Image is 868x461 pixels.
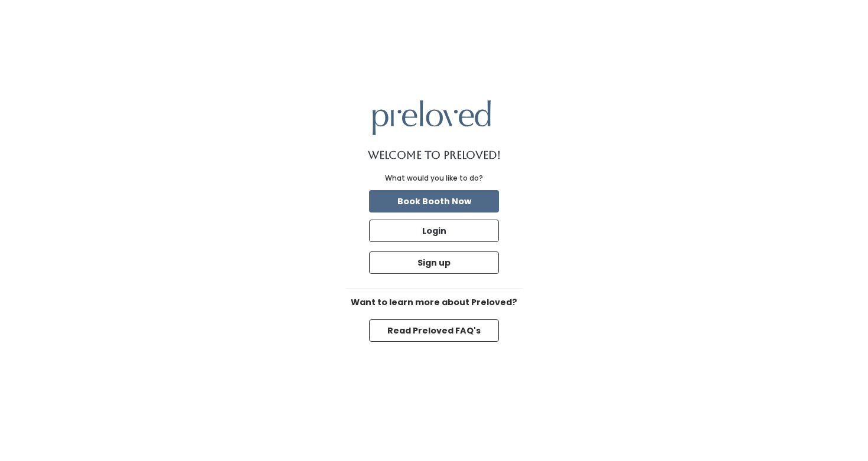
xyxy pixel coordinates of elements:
[385,173,483,184] div: What would you like to do?
[369,251,499,274] button: Sign up
[367,217,501,244] a: Login
[345,298,523,308] h6: Want to learn more about Preloved?
[373,100,491,135] img: preloved logo
[369,190,499,212] button: Book Booth Now
[367,249,501,276] a: Sign up
[368,149,501,161] h1: Welcome to Preloved!
[369,220,499,242] button: Login
[369,319,499,342] button: Read Preloved FAQ's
